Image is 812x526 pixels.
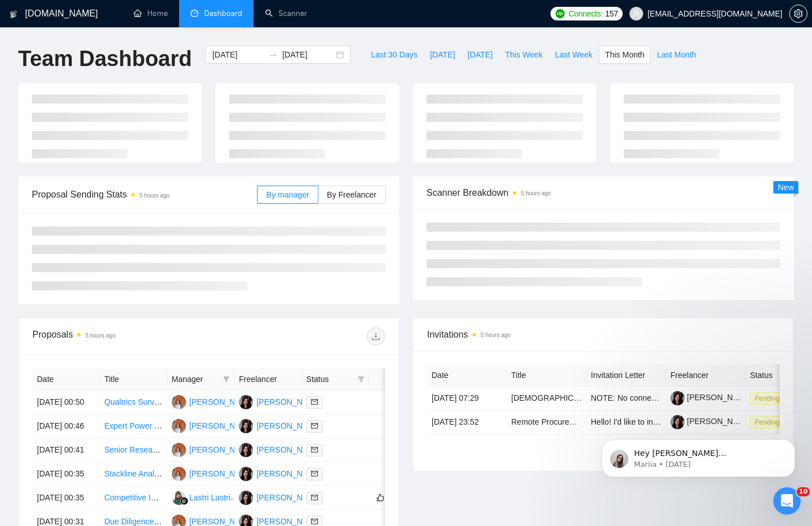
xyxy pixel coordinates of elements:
[239,467,253,481] img: AK
[32,438,100,462] td: [DATE] 00:41
[100,462,167,486] td: Stackline Analyst - Deep Dive and Provide Insights and Recommendation on Promotions for US Vitamin
[239,516,322,525] a: AK[PERSON_NAME]
[461,46,499,64] button: [DATE]
[256,491,322,504] div: [PERSON_NAME]
[374,491,387,504] button: like
[256,443,322,456] div: [PERSON_NAME]
[364,46,424,64] button: Last 30 Days
[212,48,264,61] input: Start date
[605,48,644,61] span: This Month
[585,416,812,495] iframe: Intercom notifications message
[549,46,599,64] button: Last Week
[180,497,188,505] img: gigradar-bm.png
[556,9,565,18] img: upwork-logo.png
[268,50,277,59] span: to
[172,492,230,502] a: LLLastri Lastri
[268,50,277,59] span: swap-right
[282,48,334,61] input: End date
[790,9,807,18] span: setting
[256,420,322,432] div: [PERSON_NAME]
[505,48,542,61] span: This Week
[430,48,455,61] span: [DATE]
[427,410,507,434] td: [DATE] 23:52
[10,5,18,23] img: logo
[306,373,353,385] span: Status
[657,48,696,61] span: Last Month
[223,376,230,383] span: filter
[427,387,507,410] td: [DATE] 07:29
[239,395,253,409] img: AK
[85,332,115,339] time: 5 hours ago
[104,493,336,502] a: Competitive Intelligence Automation – [DOMAIN_NAME] (or N8N)
[789,9,807,18] a: setting
[139,192,169,199] time: 5 hours ago
[239,397,322,406] a: AK[PERSON_NAME]
[172,395,186,409] img: AB
[32,327,209,346] div: Proposals
[670,391,685,405] img: c1oV3yLnNhHSSXY-kN5g-0FnBm58pJ_1XhJH_oHvHp97NyJPEDcUxN0o8ryCzTec45
[480,332,511,338] time: 5 hours ago
[172,467,186,481] img: AB
[311,518,318,525] span: mail
[32,368,100,391] th: Date
[507,410,586,434] td: Remote Procurement Specialist Needed
[670,415,685,429] img: c1oV3yLnNhHSSXY-kN5g-0FnBm58pJ_1XhJH_oHvHp97NyJPEDcUxN0o8ryCzTec45
[104,397,265,406] a: Qualtrics Survey Setup for Doctoral Research
[670,393,752,402] a: [PERSON_NAME]
[371,48,417,61] span: Last 30 Days
[189,467,255,480] div: [PERSON_NAME]
[256,396,322,408] div: [PERSON_NAME]
[32,486,100,510] td: [DATE] 00:35
[100,438,167,462] td: Senior Researcher Needed for Crypto, eGaming, and Gambling Projects
[172,445,255,454] a: AB[PERSON_NAME]
[221,371,232,388] span: filter
[521,190,551,196] time: 5 hours ago
[204,9,242,18] span: Dashboard
[424,46,461,64] button: [DATE]
[632,10,640,18] span: user
[569,7,603,20] span: Connects:
[172,469,255,478] a: AB[PERSON_NAME]
[18,46,192,72] h1: Team Dashboard
[32,462,100,486] td: [DATE] 00:35
[104,469,470,478] a: Stackline Analyst - Deep Dive and Provide Insights and Recommendation on Promotions for US Vitamin
[189,396,255,408] div: [PERSON_NAME]
[427,327,780,342] span: Invitations
[172,516,255,525] a: AB[PERSON_NAME]
[555,48,593,61] span: Last Week
[239,469,322,478] a: AK[PERSON_NAME]
[311,446,318,453] span: mail
[426,186,780,200] span: Scanner Breakdown
[376,493,384,502] span: like
[773,487,801,515] iframe: Intercom live chat
[311,470,318,477] span: mail
[104,445,359,454] a: Senior Researcher Needed for Crypto, eGaming, and Gambling Projects
[327,190,376,199] span: By Freelancer
[239,419,253,433] img: AK
[311,398,318,405] span: mail
[32,391,100,414] td: [DATE] 00:50
[789,5,807,23] button: setting
[599,46,651,64] button: This Month
[511,417,653,426] a: Remote Procurement Specialist Needed
[586,364,666,387] th: Invitation Letter
[167,368,234,391] th: Manager
[189,443,255,456] div: [PERSON_NAME]
[172,443,186,457] img: AB
[778,183,794,192] span: New
[750,392,784,405] span: Pending
[100,368,167,391] th: Title
[100,414,167,438] td: Expert Power BI Dashboard Development
[32,187,257,202] span: Proposal Sending Stats
[172,397,255,406] a: AB[PERSON_NAME]
[190,9,198,17] span: dashboard
[104,421,252,430] a: Expert Power BI Dashboard Development
[358,376,364,383] span: filter
[32,414,100,438] td: [DATE] 00:46
[239,491,253,505] img: AK
[189,420,255,432] div: [PERSON_NAME]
